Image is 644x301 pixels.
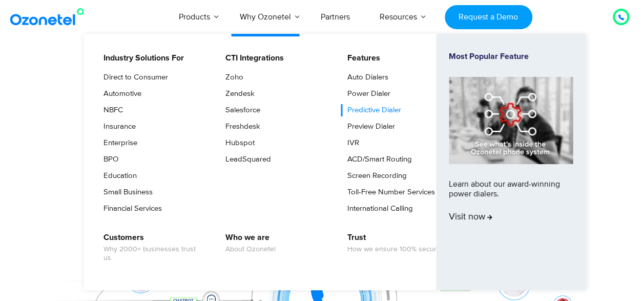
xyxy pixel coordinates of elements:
div: Customer Experiences [38,92,607,141]
a: Freshdesk [219,121,262,133]
a: Salesforce [219,104,262,116]
a: Preview Dialer [341,121,397,133]
span: About Ozonetel [225,245,276,254]
a: LeadSquared [219,153,273,166]
a: CustomersWhy 2000+ businesses trust us [97,231,206,264]
a: Education [97,170,138,182]
a: Zoho [219,71,245,84]
a: Predictive Dialer [341,104,403,116]
span: Why 2000+ businesses trust us [103,245,204,263]
div: Orchestrate Intelligent [38,65,607,98]
a: Request a Demo [445,5,532,29]
a: Auto Dialers [341,71,390,84]
a: Direct to Consumer [97,71,170,84]
a: Power Dialer [341,88,392,100]
a: Who we areAbout Ozonetel [219,231,277,255]
a: Hubspot [219,137,256,149]
a: Zendesk [219,88,256,100]
a: Financial Services [97,203,163,215]
a: Industry Solutions For [97,52,185,65]
a: ACD/Smart Routing [341,153,413,166]
a: IVR [341,137,361,149]
a: Most Popular FeatureLearn about our award-winning power dialers.Visit now [449,52,573,272]
span: How we ensure 100% security [347,245,444,254]
a: Small Business [97,186,154,198]
a: CTI Integrations [219,52,285,65]
a: Toll-Free Number Services [341,186,437,198]
span: Visit now [449,212,492,223]
a: Insurance [97,121,137,133]
a: Enterprise [97,137,139,149]
a: NBFC [97,104,124,116]
a: Screen Recording [341,170,408,182]
a: International Calling [341,203,414,215]
img: phone-system-min.jpg [449,77,573,164]
a: BPO [97,153,120,166]
a: Automotive [97,88,143,100]
a: TrustHow we ensure 100% security [341,231,445,255]
a: Features [341,52,382,65]
div: Turn every conversation into a growth engine for your enterprise. [38,142,607,153]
